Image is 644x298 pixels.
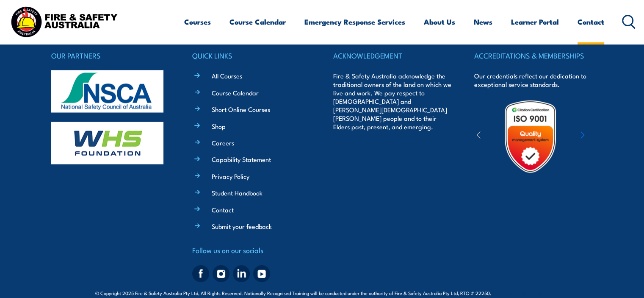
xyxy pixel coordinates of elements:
[51,70,163,112] img: nsca-logo-footer
[333,49,452,61] h4: ACKNOWLEDGEMENT
[212,71,242,80] a: All Courses
[229,11,286,33] a: Course Calendar
[51,122,163,164] img: whs-logo-footer
[95,288,549,296] span: © Copyright 2025 Fire & Safety Australia Pty Ltd, All Rights Reserved. Nationally Recognised Trai...
[212,154,271,163] a: Capability Statement
[212,221,272,230] a: Submit your feedback
[212,88,259,97] a: Course Calendar
[578,11,604,33] a: Contact
[212,171,249,180] a: Privacy Policy
[333,71,452,131] p: Fire & Safety Australia acknowledge the traditional owners of the land on which we live and work....
[493,99,567,173] img: Untitled design (19)
[519,288,549,296] a: KND Digital
[192,244,311,256] h4: Follow us on our socials
[51,49,170,61] h4: OUR PARTNERS
[212,121,226,130] a: Shop
[212,188,263,197] a: Student Handbook
[474,11,492,33] a: News
[568,122,641,151] img: ewpa-logo
[304,11,405,33] a: Emergency Response Services
[184,11,211,33] a: Courses
[474,49,593,61] h4: ACCREDITATIONS & MEMBERSHIPS
[474,71,593,88] p: Our credentials reflect our dedication to exceptional service standards.
[501,289,549,296] span: Site:
[424,11,455,33] a: About Us
[192,49,311,61] h4: QUICK LINKS
[511,11,559,33] a: Learner Portal
[212,138,234,147] a: Careers
[212,205,234,214] a: Contact
[212,104,270,113] a: Short Online Courses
